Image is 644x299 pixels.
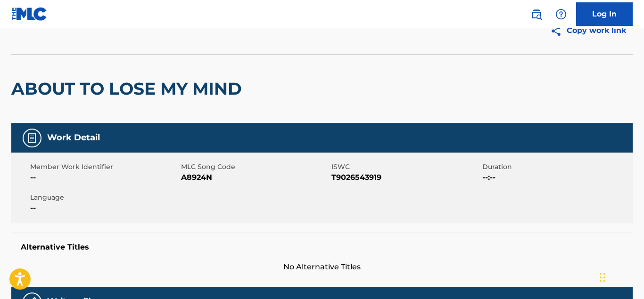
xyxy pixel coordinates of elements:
span: Member Work Identifier [30,162,179,172]
span: MLC Song Code [181,162,330,172]
span: --:-- [482,172,631,183]
button: Copy work link [544,19,633,42]
a: Public Search [527,5,546,24]
span: T9026543919 [331,172,480,183]
div: Drag [600,263,605,291]
span: -- [30,202,179,214]
span: -- [30,172,179,183]
span: A8924N [181,172,330,183]
img: search [531,8,542,20]
img: help [555,8,567,20]
span: Language [30,193,179,202]
img: Work Detail [26,132,38,144]
span: ISWC [331,162,480,172]
a: Log In [576,2,633,26]
div: Help [552,5,570,24]
h5: Alternative Titles [21,242,623,252]
img: Copy work link [550,25,567,37]
h2: ABOUT TO LOSE MY MIND [11,78,247,99]
img: MLC Logo [11,7,48,21]
span: No Alternative Titles [11,261,633,273]
h5: Work Detail [47,132,100,143]
span: Duration [482,162,631,172]
iframe: Chat Widget [597,254,644,299]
